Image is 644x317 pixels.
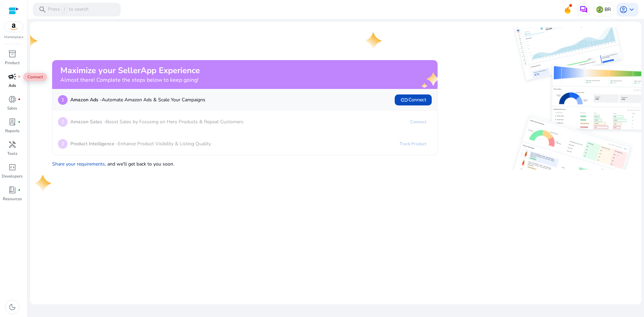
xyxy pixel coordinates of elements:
p: Reports [5,128,20,134]
span: code_blocks [8,163,16,171]
img: one-star.svg [22,33,38,49]
p: BR [605,3,611,15]
p: Ads [9,82,16,89]
span: handyman [8,140,16,149]
span: fiber_manual_record [18,75,21,78]
b: Amazon Sales - [70,118,106,125]
h4: Almost there! Complete the steps below to keep going! [60,77,200,83]
span: / [61,6,68,13]
span: link [400,96,408,104]
p: Resources [3,196,22,202]
span: keyboard_arrow_down [628,5,636,14]
span: donut_small [8,95,16,103]
p: Press to search [48,6,88,13]
span: inventory_2 [8,50,16,58]
span: search [38,5,47,14]
span: lab_profile [8,118,16,126]
b: Amazon Ads - [70,97,102,103]
img: br.svg [596,6,603,13]
p: Sales [7,105,17,111]
h2: Maximize your SellerApp Experience [60,66,200,76]
p: Developers [2,173,23,179]
span: account_circle [619,5,628,14]
span: Connect [23,73,47,81]
p: Product [5,60,20,66]
img: one-star.svg [36,175,52,192]
button: linkConnect [395,94,432,105]
p: Boost Sales by Focusing on Hero Products & Repeat Customers [70,118,243,125]
img: one-star.svg [366,33,383,49]
b: Product Intelligence - [70,140,118,147]
p: 3 [58,139,68,149]
span: fiber_manual_record [18,98,21,101]
span: fiber_manual_record [18,189,21,191]
a: Share your requirements [52,161,105,167]
p: 1 [58,95,68,105]
a: Track Product [394,138,432,149]
span: campaign [8,72,16,81]
span: fiber_manual_record [18,121,21,123]
p: Tools [7,150,17,157]
p: Automate Amazon Ads & Scale Your Campaigns [70,96,205,103]
span: book_4 [8,186,16,194]
p: 2 [58,117,68,127]
p: Marketplace [4,35,23,40]
span: dark_mode [8,303,16,311]
p: , and we'll get back to you soon. [52,158,438,168]
a: Connect [405,116,432,127]
p: Enhance Product Visibility & Listing Quality [70,140,211,147]
img: amazon.svg [4,22,23,32]
span: Connect [400,96,426,104]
